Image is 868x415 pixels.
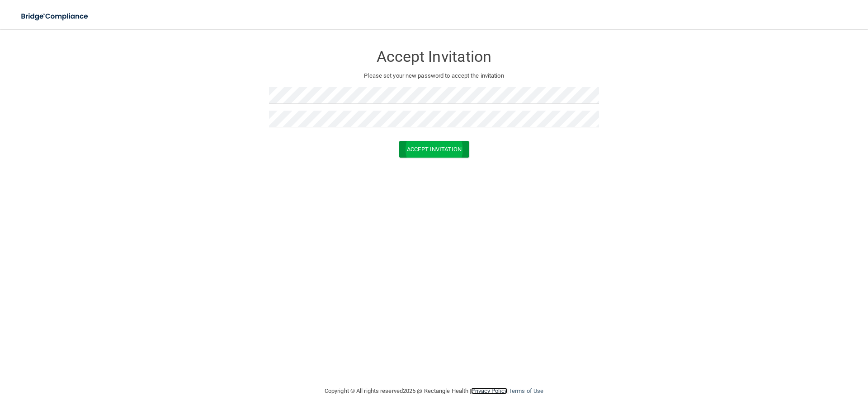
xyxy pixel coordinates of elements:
a: Terms of Use [509,387,543,394]
h3: Accept Invitation [269,48,599,65]
a: Privacy Policy [471,387,507,394]
button: Accept Invitation [399,141,469,158]
div: Copyright © All rights reserved 2025 @ Rectangle Health | | [269,377,599,406]
img: bridge_compliance_login_screen.278c3ca4.svg [14,7,97,26]
p: Please set your new password to accept the invitation [276,70,592,81]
